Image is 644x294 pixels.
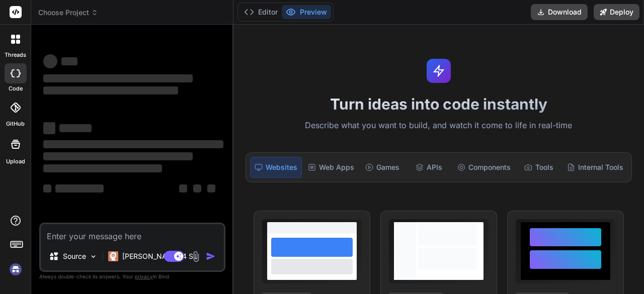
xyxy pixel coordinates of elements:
[594,4,639,20] button: Deploy
[360,157,405,178] div: Games
[240,5,282,19] button: Editor
[89,252,98,261] img: Pick Models
[63,251,86,261] p: Source
[453,157,515,178] div: Components
[43,184,51,192] span: ‌
[43,86,178,94] span: ‌
[517,157,561,178] div: Tools
[304,157,358,178] div: Web Apps
[206,251,216,261] img: icon
[5,51,26,59] label: threads
[43,54,57,68] span: ‌
[9,84,23,93] label: code
[282,5,331,19] button: Preview
[43,122,55,134] span: ‌
[61,57,77,65] span: ‌
[55,184,104,192] span: ‌
[207,184,215,192] span: ‌
[43,140,223,148] span: ‌
[43,164,162,172] span: ‌
[108,251,118,261] img: Claude 4 Sonnet
[250,157,302,178] div: Websites
[43,74,193,82] span: ‌
[39,272,225,281] p: Always double-check its answers. Your in Bind
[239,95,638,113] h1: Turn ideas into code instantly
[6,157,25,166] label: Upload
[193,184,201,192] span: ‌
[43,152,193,160] span: ‌
[6,120,25,128] label: GitHub
[407,157,451,178] div: APIs
[179,184,187,192] span: ‌
[122,251,197,261] p: [PERSON_NAME] 4 S..
[531,4,588,20] button: Download
[59,124,92,132] span: ‌
[563,157,627,178] div: Internal Tools
[7,261,24,278] img: signin
[135,273,153,279] span: privacy
[190,251,202,262] img: attachment
[239,119,638,132] p: Describe what you want to build, and watch it come to life in real-time
[38,8,98,18] span: Choose Project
